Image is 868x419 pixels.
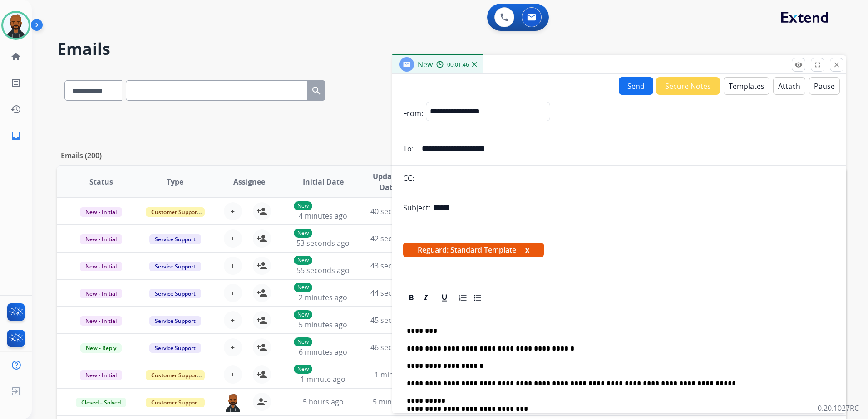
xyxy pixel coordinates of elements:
[224,365,242,384] button: +
[167,176,183,187] span: Type
[10,130,21,141] mat-icon: inbox
[10,51,21,62] mat-icon: home
[256,287,267,298] mat-icon: person_add
[80,234,122,244] span: New - Initial
[256,206,267,217] mat-icon: person_add
[80,207,122,217] span: New - Initial
[149,316,201,326] span: Service Support
[294,283,312,292] p: New
[370,261,424,271] span: 43 seconds ago
[370,206,424,216] span: 40 seconds ago
[419,291,433,305] div: Italic
[303,397,344,407] span: 5 hours ago
[294,337,312,346] p: New
[809,77,840,95] button: Pause
[833,61,841,69] mat-icon: close
[224,284,242,302] button: +
[370,315,424,325] span: 45 seconds ago
[525,244,529,255] button: x
[456,291,470,305] div: Ordered List
[301,374,345,384] span: 1 minute ago
[256,369,267,380] mat-icon: person_add
[224,202,242,220] button: +
[231,260,235,271] span: +
[233,176,265,187] span: Assignee
[256,315,267,326] mat-icon: person_add
[149,343,201,353] span: Service Support
[403,202,430,213] p: Subject:
[231,315,235,326] span: +
[299,320,347,330] span: 5 minutes ago
[224,229,242,248] button: +
[418,59,433,69] span: New
[447,61,469,68] span: 00:01:46
[224,338,242,356] button: +
[619,77,653,95] button: Send
[724,77,769,95] button: Templates
[146,207,205,217] span: Customer Support
[299,292,347,302] span: 2 minutes ago
[404,291,418,305] div: Bold
[224,311,242,329] button: +
[231,369,235,380] span: +
[471,291,484,305] div: Bullet List
[368,171,409,193] span: Updated Date
[373,397,421,407] span: 5 minutes ago
[294,229,312,238] p: New
[80,370,122,380] span: New - Initial
[10,78,21,88] mat-icon: list_alt
[80,289,122,298] span: New - Initial
[231,342,235,353] span: +
[149,262,201,271] span: Service Support
[403,108,423,119] p: From:
[818,403,859,414] p: 0.20.1027RC
[231,287,235,298] span: +
[656,77,720,95] button: Secure Notes
[438,291,451,305] div: Underline
[403,243,544,257] span: Reguard: Standard Template
[403,173,414,184] p: CC:
[370,288,424,298] span: 44 seconds ago
[296,238,350,248] span: 53 seconds ago
[299,211,347,221] span: 4 minutes ago
[146,398,205,407] span: Customer Support
[89,176,113,187] span: Status
[3,13,29,38] img: avatar
[294,365,312,374] p: New
[231,206,235,217] span: +
[80,316,122,326] span: New - Initial
[773,77,805,95] button: Attach
[299,347,347,357] span: 6 minutes ago
[224,393,242,412] img: agent-avatar
[370,234,424,244] span: 42 seconds ago
[256,233,267,244] mat-icon: person_add
[76,398,126,407] span: Closed – Solved
[256,260,267,271] mat-icon: person_add
[80,343,122,353] span: New - Reply
[403,143,414,154] p: To:
[224,257,242,275] button: +
[294,201,312,210] p: New
[10,104,21,115] mat-icon: history
[294,256,312,265] p: New
[311,85,322,96] mat-icon: search
[149,289,201,298] span: Service Support
[296,265,350,275] span: 55 seconds ago
[231,233,235,244] span: +
[794,61,803,69] mat-icon: remove_red_eye
[294,310,312,319] p: New
[57,40,846,58] h2: Emails
[256,342,267,353] mat-icon: person_add
[370,342,424,352] span: 46 seconds ago
[814,61,822,69] mat-icon: fullscreen
[57,150,105,161] p: Emails (200)
[80,262,122,271] span: New - Initial
[149,234,201,244] span: Service Support
[303,176,344,187] span: Initial Date
[146,370,205,380] span: Customer Support
[256,396,267,407] mat-icon: person_remove
[375,370,419,380] span: 1 minute ago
